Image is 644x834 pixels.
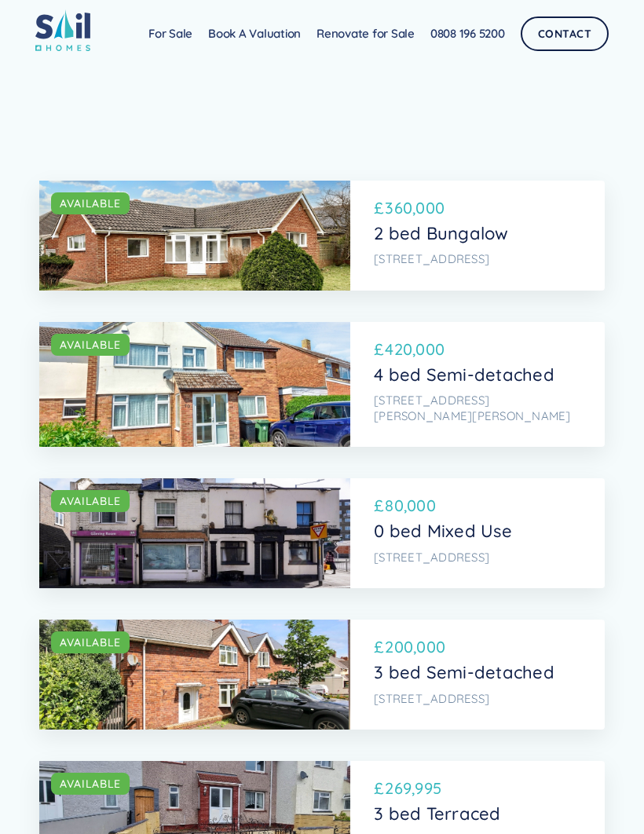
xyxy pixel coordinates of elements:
[60,776,121,792] div: AVAILABLE
[374,777,383,800] p: £
[39,181,605,291] a: AVAILABLE£360,0002 bed Bungalow[STREET_ADDRESS]
[374,662,577,682] p: 3 bed Semi-detached
[60,493,121,509] div: AVAILABLE
[200,18,309,49] a: Book A Valuation
[60,635,121,650] div: AVAILABLE
[39,478,605,588] a: AVAILABLE£80,0000 bed Mixed Use[STREET_ADDRESS]
[374,691,577,707] p: [STREET_ADDRESS]
[60,337,121,353] div: AVAILABLE
[374,251,577,267] p: [STREET_ADDRESS]
[385,777,441,800] p: 269,995
[374,223,577,243] p: 2 bed Bungalow
[374,635,383,659] p: £
[35,9,90,51] img: sail home logo colored
[60,196,121,211] div: AVAILABLE
[374,803,577,824] p: 3 bed Terraced
[374,494,383,518] p: £
[385,338,445,361] p: 420,000
[374,364,577,385] p: 4 bed Semi-detached
[374,196,383,220] p: £
[374,338,383,361] p: £
[39,620,605,730] a: AVAILABLE£200,0003 bed Semi-detached[STREET_ADDRESS]
[374,521,577,541] p: 0 bed Mixed Use
[385,196,445,220] p: 360,000
[39,110,605,161] h1: Properties for Sale
[374,550,577,565] p: [STREET_ADDRESS]
[374,393,577,423] p: [STREET_ADDRESS][PERSON_NAME][PERSON_NAME]
[385,635,445,659] p: 200,000
[309,18,423,49] a: Renovate for Sale
[39,322,605,448] a: AVAILABLE£420,0004 bed Semi-detached[STREET_ADDRESS][PERSON_NAME][PERSON_NAME]
[423,18,513,49] a: 0808 196 5200
[141,18,200,49] a: For Sale
[385,494,436,518] p: 80,000
[521,16,609,51] a: Contact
